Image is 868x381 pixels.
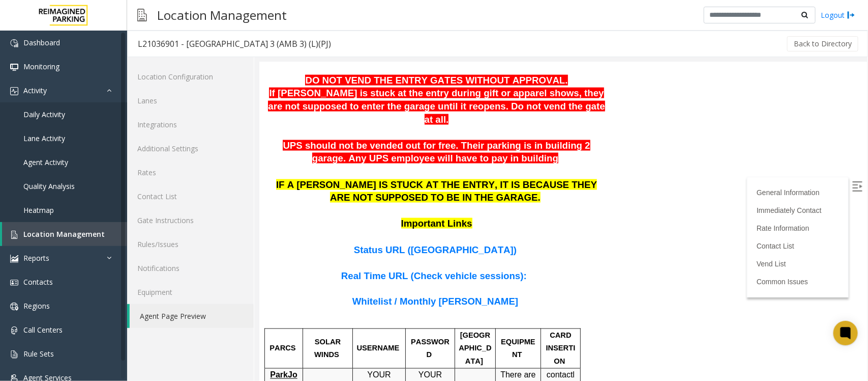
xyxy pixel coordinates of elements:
[127,232,254,256] a: Rules/Issues
[241,309,276,343] span: There are two pay stations
[11,309,38,331] a: ParkJockey
[10,282,36,290] span: PARCS
[23,78,331,102] span: UPS should not be vended out for free. Their parking is in building 2 garage. A
[23,277,53,287] span: Contacts
[82,208,267,219] span: Real Time URL (Check vehicle sessions):
[46,13,308,23] span: DO NOT VEND THE ENTRY GATES WITHOUT APPROVAL.
[23,181,75,191] span: Quality Analysis
[23,229,105,239] span: Location Management
[95,182,257,193] span: Status URL ([GEOGRAPHIC_DATA])
[96,91,299,101] span: ny UPS employee will have to pay in building
[10,350,18,359] img: 'icon'
[23,133,65,143] span: Lane Activity
[10,231,18,239] img: 'icon'
[497,144,562,152] a: Immediately Contact
[127,137,254,160] a: Additional Settings
[2,222,127,246] a: Location Management
[23,110,65,119] span: Daily Activity
[127,280,254,304] a: Equipment
[23,62,59,71] span: Monitoring
[152,3,292,28] h3: Location Management
[98,282,140,290] span: USERNAME
[10,39,18,47] img: 'icon'
[127,184,254,208] a: Contact List
[242,276,276,297] span: EQUIPMENT
[127,89,254,113] a: Lanes
[23,349,54,359] span: Rule Sets
[199,269,232,304] span: [GEOGRAPHIC_DATA]
[93,236,259,244] a: Whitelist / Monthly [PERSON_NAME]
[95,184,257,193] a: Status URL ([GEOGRAPHIC_DATA])
[93,234,259,245] span: Whitelist / Monthly [PERSON_NAME]
[23,301,50,311] span: Regions
[55,276,81,297] span: SOLAR WINDS
[23,205,54,215] span: Heatmap
[287,269,316,304] span: CARD INSERTION
[82,210,267,219] a: Real Time URL (Check vehicle sessions):
[130,304,254,328] a: Agent Page Preview
[497,198,527,206] a: Vend List
[17,117,338,141] span: IF A [PERSON_NAME] IS STUCK AT THE ENTRY, IT IS BECAUSE THEY ARE NOT SUPPOSED TO BE IN THE GARAGE.
[106,309,131,343] span: YOUR REEF EMAIL
[23,157,68,167] span: Agent Activity
[127,65,254,89] a: Location Configuration
[23,325,63,335] span: Call Centers
[23,86,47,95] span: Activity
[787,36,858,51] button: Back to Directory
[150,309,192,343] span: YOUR PASSWORD
[127,256,254,280] a: Notifications
[497,126,560,134] a: General Information
[127,208,254,232] a: Gate Instructions
[821,10,855,20] a: Logout
[497,180,535,188] a: Contact List
[10,326,18,335] img: 'icon'
[9,25,345,62] span: If [PERSON_NAME] is stuck at the entry during gift or apparel shows, they are not supposed to ent...
[137,3,147,28] img: pageIcon
[497,162,550,170] a: Rate Information
[138,37,331,50] div: L21036901 - [GEOGRAPHIC_DATA] 3 (AMB 3) (L)(PJ)
[142,156,213,167] span: Important Links
[127,113,254,137] a: Integrations
[497,215,549,224] a: Common Issues
[152,276,190,297] span: PASSWORD
[127,160,254,184] a: Rates
[10,63,18,71] img: 'icon'
[23,253,49,263] span: Reports
[23,38,60,47] span: Dashboard
[10,279,18,287] img: 'icon'
[10,303,18,311] img: 'icon'
[10,87,18,95] img: 'icon'
[10,255,18,263] img: 'icon'
[593,119,603,129] img: Open/Close Sidebar Menu
[847,10,855,20] img: logout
